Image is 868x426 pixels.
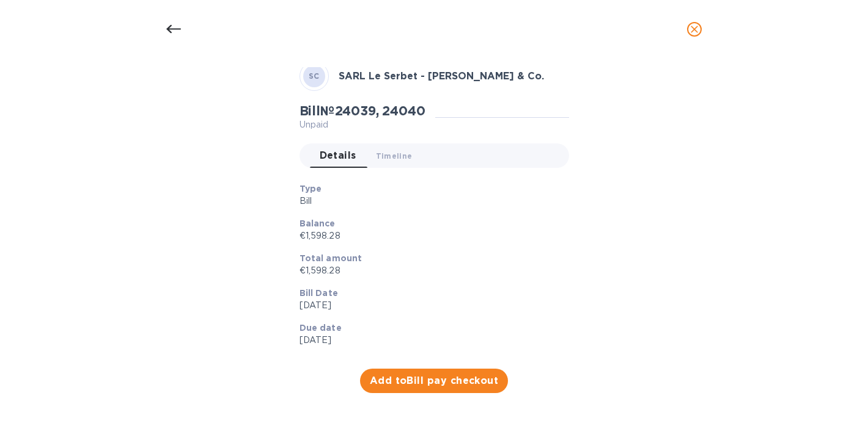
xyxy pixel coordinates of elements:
b: Due date [300,323,342,333]
button: close [680,15,709,44]
b: Type [300,184,322,193]
h2: Bill № 24039, 24040 [300,103,425,118]
b: Balance [300,218,336,228]
p: Unpaid [300,118,425,131]
b: Total amount [300,253,362,263]
p: [DATE] [300,334,559,347]
b: SARL Le Serbet - [PERSON_NAME] & Co. [339,70,544,82]
p: Bill [300,195,559,208]
span: Timeline [376,150,413,162]
b: SC [309,71,320,81]
span: Details [320,147,356,164]
p: €1,598.28 [300,229,559,242]
p: [DATE] [300,299,559,312]
b: Bill Date [300,288,338,298]
p: €1,598.28 [300,264,559,277]
button: Add toBill pay checkout [360,369,509,393]
span: Add to Bill pay checkout [370,374,499,388]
